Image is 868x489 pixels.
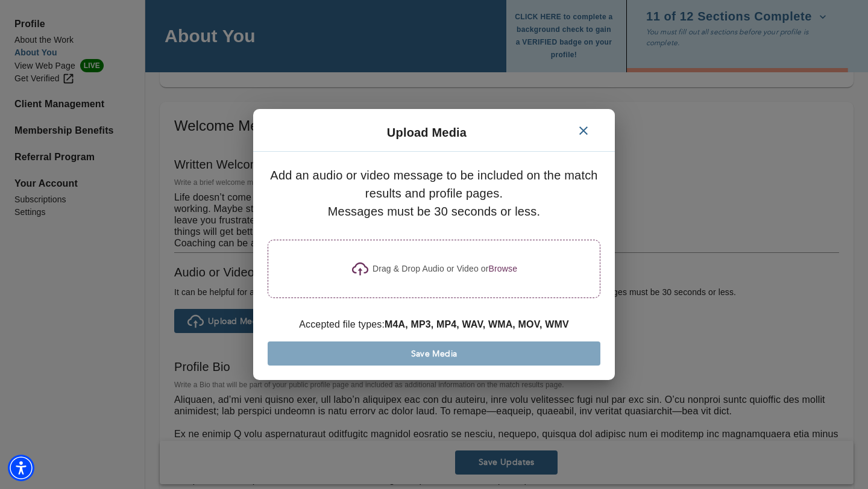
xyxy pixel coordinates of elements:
[268,166,600,202] p: Add an audio or video message to be included on the match results and profile pages.
[268,202,600,220] p: Messages must be 30 seconds or less.
[387,123,467,142] p: Upload Media
[385,319,569,329] b: M4A, MP3, MP4, WAV, WMA, MOV, WMV
[8,455,34,481] div: Accessibility Menu
[489,263,517,275] p: Browse
[268,240,600,298] div: Drag & Drop Audio or Video orBrowse
[373,263,489,275] p: Drag & Drop Audio or Video or
[268,317,600,332] p: Accepted file types:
